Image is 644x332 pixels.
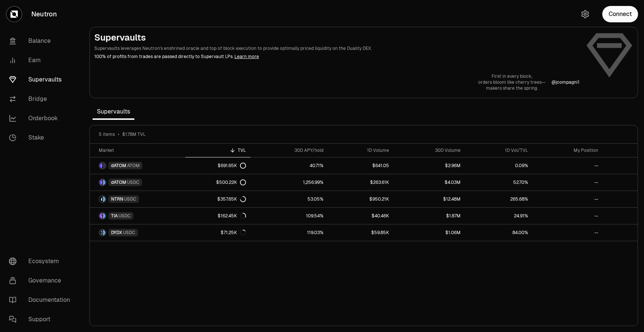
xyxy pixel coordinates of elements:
span: USDC [123,230,135,236]
span: NTRN [111,196,123,202]
a: DYDX LogoUSDC LogoDYDXUSDC [90,224,185,241]
a: $71.25K [185,224,250,241]
a: -- [533,224,603,241]
img: USDC Logo [103,213,105,219]
div: $162.45K [218,213,246,219]
a: 40.71% [250,157,328,174]
img: ATOM Logo [103,163,105,169]
a: $1.87M [394,208,465,224]
a: 119.03% [250,224,328,241]
a: Bridge [3,89,80,109]
span: TIA [111,213,118,219]
a: $357.65K [185,191,250,207]
a: Learn more [234,54,259,60]
img: USDC Logo [103,179,105,185]
div: 1D Vol/TVL [470,147,528,153]
img: dATOM Logo [100,163,102,169]
p: Supervaults leverages Neutron's enshrined oracle and top of block execution to provide optimally ... [94,45,580,52]
div: 1D Volume [332,147,389,153]
a: $500.22K [185,174,250,191]
a: First in every block,orders bloom like cherry trees—makers share the spring. [478,73,546,91]
a: $59.85K [328,224,394,241]
a: -- [533,191,603,207]
a: $2.96M [394,157,465,174]
p: makers share the spring. [478,85,546,91]
a: $641.05 [328,157,394,174]
span: USDC [127,179,139,185]
p: First in every block, [478,73,546,79]
a: NTRN LogoUSDC LogoNTRNUSDC [90,191,185,207]
div: $357.65K [217,196,246,202]
a: 24.91% [465,208,533,224]
a: 53.05% [250,191,328,207]
span: Supervaults [92,104,135,119]
a: $4.03M [394,174,465,191]
a: -- [533,157,603,174]
div: 30D Volume [398,147,461,153]
a: Ecosystem [3,252,80,271]
p: 100% of profits from trades are passed directly to Supervault LPs. [94,53,580,60]
a: 109.54% [250,208,328,224]
img: dATOM Logo [100,179,102,185]
a: 52.70% [465,174,533,191]
a: Stake [3,128,80,147]
a: Support [3,310,80,329]
a: Earn [3,51,80,70]
p: @ jcompagni1 [552,79,580,85]
a: $40.46K [328,208,394,224]
a: $691.65K [185,157,250,174]
a: Governance [3,271,80,290]
a: Supervaults [3,70,80,89]
button: Connect [602,6,638,22]
span: DYDX [111,230,122,236]
img: TIA Logo [100,213,102,219]
span: USDC [119,213,131,219]
a: 1,256.99% [250,174,328,191]
a: 265.68% [465,191,533,207]
div: My Position [537,147,598,153]
div: TVL [190,147,246,153]
a: $950.21K [328,191,394,207]
a: 84.00% [465,224,533,241]
a: -- [533,174,603,191]
a: Balance [3,31,80,51]
p: orders bloom like cherry trees— [478,79,546,85]
span: 5 items [99,131,115,137]
a: 0.09% [465,157,533,174]
a: TIA LogoUSDC LogoTIAUSDC [90,208,185,224]
img: USDC Logo [103,196,105,202]
a: Documentation [3,290,80,310]
img: USDC Logo [103,230,105,236]
a: Orderbook [3,109,80,128]
a: -- [533,208,603,224]
div: $71.25K [221,230,246,236]
img: NTRN Logo [100,196,102,202]
div: Market [99,147,181,153]
a: $12.48M [394,191,465,207]
a: $1.06M [394,224,465,241]
img: DYDX Logo [100,230,102,236]
div: $691.65K [218,163,246,169]
span: ATOM [127,163,140,169]
span: dATOM [111,179,126,185]
span: $1.78M TVL [122,131,146,137]
h2: Supervaults [94,32,580,44]
a: dATOM LogoUSDC LogodATOMUSDC [90,174,185,191]
a: $162.45K [185,208,250,224]
span: dATOM [111,163,126,169]
span: USDC [124,196,136,202]
a: dATOM LogoATOM LogodATOMATOM [90,157,185,174]
div: 30D APY/hold [255,147,323,153]
div: $500.22K [216,179,246,185]
a: @jcompagni1 [552,79,580,85]
a: $263.61K [328,174,394,191]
